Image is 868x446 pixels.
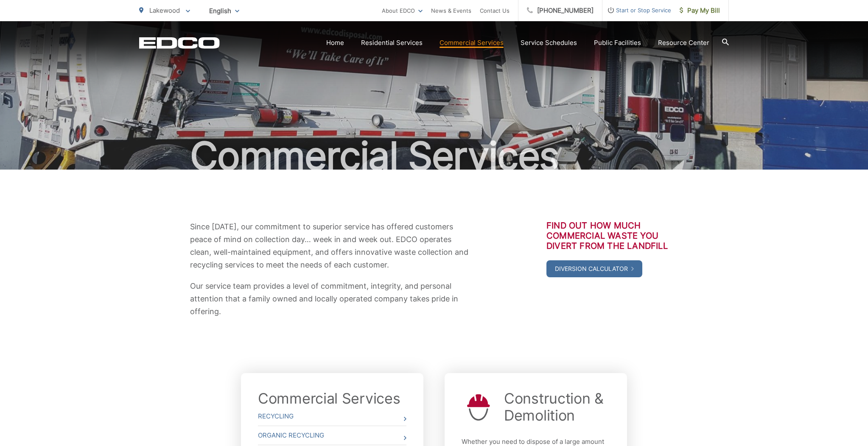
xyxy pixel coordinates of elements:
p: Since [DATE], our commitment to superior service has offered customers peace of mind on collectio... [190,220,474,271]
p: Our service team provides a level of commitment, integrity, and personal attention that a family ... [190,280,474,318]
h3: Find out how much commercial waste you divert from the landfill [546,220,678,251]
a: Service Schedules [521,38,577,48]
a: Home [326,38,344,48]
a: Public Facilities [594,38,641,48]
a: Commercial Services [440,38,504,48]
a: Construction & Demolition [504,390,610,424]
a: Residential Services [361,38,423,48]
h1: Commercial Services [139,135,729,177]
a: EDCD logo. Return to the homepage. [139,37,220,49]
span: English [203,3,246,18]
a: Recycling [258,407,406,426]
a: Resource Center [658,38,709,48]
a: Contact Us [480,6,510,16]
a: Commercial Services [258,390,400,407]
a: Diversion Calculator [546,260,642,277]
a: Organic Recycling [258,426,406,445]
span: Lakewood [149,6,180,14]
a: About EDCO [382,6,423,16]
a: News & Events [431,6,471,16]
span: Pay My Bill [680,6,720,16]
